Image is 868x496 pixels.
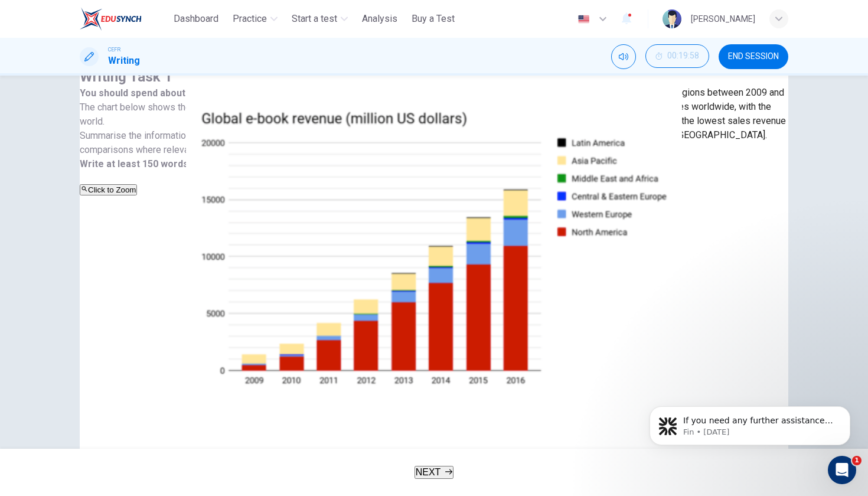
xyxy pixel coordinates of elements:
[80,7,142,31] img: ELTC logo
[412,12,455,26] span: Buy a Test
[828,456,856,484] iframe: Intercom live chat
[357,8,402,30] button: Analysis
[719,44,788,69] button: END SESSION
[632,381,868,464] iframe: Intercom notifications message
[287,8,353,30] button: Start a test
[576,15,591,24] img: en
[611,44,636,69] div: Mute
[292,12,337,26] span: Start a test
[108,54,140,68] h1: Writing
[691,12,755,26] div: [PERSON_NAME]
[728,52,779,61] span: END SESSION
[416,467,441,477] span: NEXT
[233,12,267,26] span: Practice
[407,8,459,30] button: Buy a Test
[667,51,699,61] span: 00:19:58
[852,456,862,465] span: 1
[174,12,218,26] span: Dashboard
[362,12,397,26] span: Analysis
[645,44,709,68] button: 00:19:58
[228,8,282,30] button: Practice
[80,7,169,31] a: ELTC logo
[415,466,454,479] button: NEXT
[645,44,709,69] div: Hide
[108,45,120,54] span: CEFR
[663,9,681,28] img: Profile picture
[169,8,223,30] button: Dashboard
